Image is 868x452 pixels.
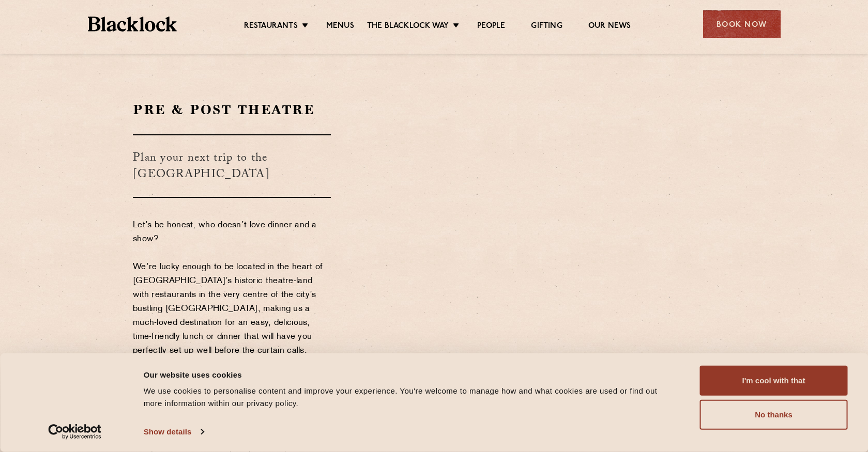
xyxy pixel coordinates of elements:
button: No thanks [700,400,848,430]
h2: Pre & Post Theatre [133,101,331,119]
div: Our website uses cookies [144,368,677,381]
a: Show details [144,424,204,440]
a: Usercentrics Cookiebot - opens in a new window [29,424,120,440]
a: People [477,21,505,33]
a: Our News [588,21,631,33]
a: The Blacklock Way [367,21,449,33]
a: Restaurants [244,21,298,33]
div: We use cookies to personalise content and improve your experience. You're welcome to manage how a... [144,385,677,410]
a: Gifting [531,21,562,33]
button: I'm cool with that [700,366,848,396]
h3: Plan your next trip to the [GEOGRAPHIC_DATA] [133,134,331,198]
a: Menus [326,21,354,33]
img: BL_Textured_Logo-footer-cropped.svg [88,17,177,32]
div: Book Now [703,10,781,38]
